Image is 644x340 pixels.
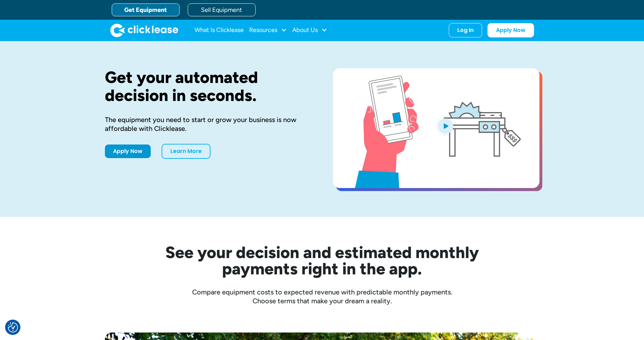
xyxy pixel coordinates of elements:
[8,322,18,333] img: Revisit consent button
[132,244,512,277] h2: See your decision and estimated monthly payments right in the app.
[110,23,178,37] img: Clicklease logo
[112,3,180,16] a: Get Equipment
[195,23,244,37] a: What Is Clicklease
[188,3,256,16] a: Sell Equipment
[105,115,311,133] div: The equipment you need to start or grow your business is now affordable with Clicklease.
[436,116,455,135] img: Blue play button logo on a light blue circular background
[457,27,474,34] div: Log In
[249,23,287,37] div: Resources
[8,322,18,333] button: Consent Preferences
[110,23,178,37] a: home
[105,68,311,104] h1: Get your automated decision in seconds.
[487,23,534,37] a: Apply Now
[292,23,327,37] div: About Us
[333,68,539,188] a: open lightbox
[105,288,539,305] div: Compare equipment costs to expected revenue with predictable monthly payments. Choose terms that ...
[105,144,151,158] a: Apply Now
[162,144,210,159] a: Learn More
